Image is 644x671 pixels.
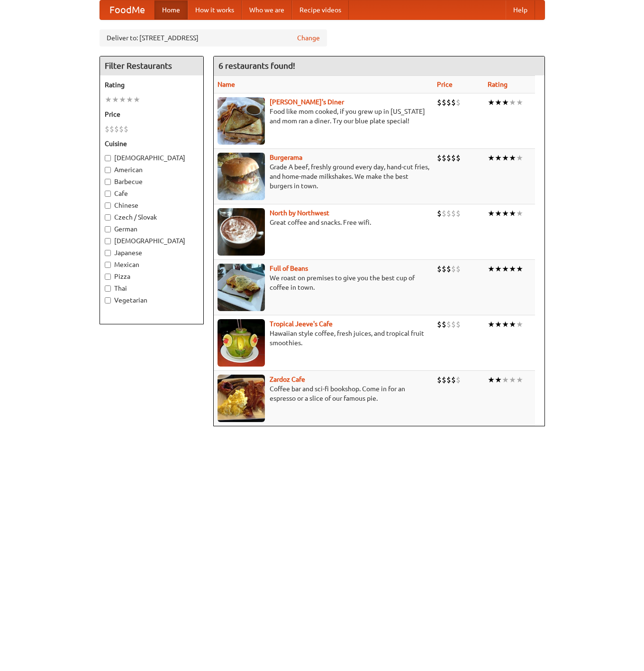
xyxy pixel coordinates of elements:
[105,110,199,119] h5: Price
[105,248,199,257] label: Japanese
[100,29,327,46] div: Deliver to: [STREET_ADDRESS]
[105,250,111,256] input: Japanese
[100,56,203,75] h4: Filter Restaurants
[502,153,509,163] li: ★
[105,212,199,222] label: Czech / Slovak
[119,124,124,134] li: $
[437,208,442,219] li: $
[105,80,199,90] h5: Rating
[502,319,509,330] li: ★
[495,264,502,274] li: ★
[105,272,199,281] label: Pizza
[105,124,109,134] li: $
[100,0,154,19] a: FoodMe
[105,189,199,198] label: Cafe
[270,376,305,383] a: Zardoz Cafe
[218,162,429,191] p: Grade A beef, freshly ground every day, hand-cut fries, and home-made milkshakes. We make the bes...
[451,153,456,163] li: $
[105,179,111,185] input: Barbecue
[495,153,502,163] li: ★
[451,264,456,274] li: $
[124,124,128,134] li: $
[270,320,333,328] a: Tropical Jeeve's Cafe
[437,153,442,163] li: $
[119,94,126,105] li: ★
[488,375,495,385] li: ★
[105,297,111,303] input: Vegetarian
[133,94,140,105] li: ★
[437,81,453,88] a: Price
[495,208,502,219] li: ★
[509,208,516,219] li: ★
[516,97,523,108] li: ★
[218,153,265,200] img: burgerama.jpg
[105,236,199,246] label: [DEMOGRAPHIC_DATA]
[502,97,509,108] li: ★
[218,61,295,70] ng-pluralize: 6 restaurants found!
[446,319,451,330] li: $
[218,319,265,367] img: jeeves.jpg
[488,81,508,88] a: Rating
[218,273,429,292] p: We roast on premises to give you the best cup of coffee in town.
[188,0,242,19] a: How it works
[105,94,112,105] li: ★
[456,97,461,108] li: $
[242,0,292,19] a: Who we are
[495,319,502,330] li: ★
[451,97,456,108] li: $
[437,375,442,385] li: $
[218,264,265,311] img: beans.jpg
[105,191,111,197] input: Cafe
[105,262,111,268] input: Mexican
[105,285,111,292] input: Thai
[502,375,509,385] li: ★
[442,319,446,330] li: $
[516,375,523,385] li: ★
[218,208,265,256] img: north.jpg
[270,154,302,161] a: Burgerama
[516,264,523,274] li: ★
[437,97,442,108] li: $
[509,97,516,108] li: ★
[446,153,451,163] li: $
[270,98,344,106] a: [PERSON_NAME]'s Diner
[270,209,329,217] b: North by Northwest
[502,208,509,219] li: ★
[112,94,119,105] li: ★
[105,238,111,244] input: [DEMOGRAPHIC_DATA]
[218,329,429,348] p: Hawaiian style coffee, fresh juices, and tropical fruit smoothies.
[442,264,446,274] li: $
[502,264,509,274] li: ★
[105,202,111,209] input: Chinese
[516,153,523,163] li: ★
[456,153,461,163] li: $
[105,139,199,148] h5: Cuisine
[126,94,133,105] li: ★
[105,165,199,175] label: American
[488,153,495,163] li: ★
[105,201,199,210] label: Chinese
[509,319,516,330] li: ★
[105,214,111,221] input: Czech / Slovak
[446,264,451,274] li: $
[456,375,461,385] li: $
[456,264,461,274] li: $
[154,0,188,19] a: Home
[114,124,119,134] li: $
[105,284,199,293] label: Thai
[495,375,502,385] li: ★
[442,375,446,385] li: $
[451,375,456,385] li: $
[218,384,429,403] p: Coffee bar and sci-fi bookshop. Come in for an espresso or a slice of our famous pie.
[506,0,535,19] a: Help
[218,375,265,422] img: zardoz.jpg
[270,265,308,272] a: Full of Beans
[509,375,516,385] li: ★
[451,319,456,330] li: $
[218,81,235,88] a: Name
[509,153,516,163] li: ★
[105,167,111,173] input: American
